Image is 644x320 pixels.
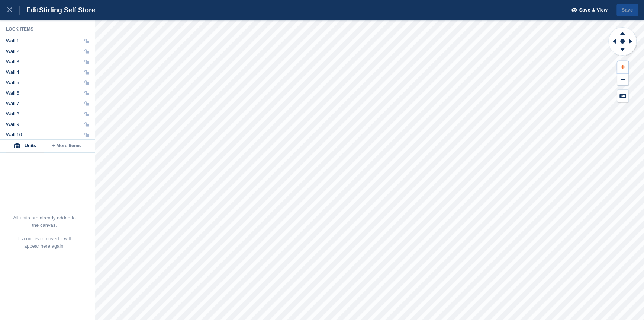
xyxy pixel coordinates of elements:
div: Wall 9 [6,121,19,127]
button: Zoom In [617,61,628,73]
div: Wall 7 [6,101,19,107]
div: Wall 4 [6,69,19,75]
button: Save [616,4,638,16]
div: Edit Stirling Self Store [20,6,95,15]
div: Wall 5 [6,80,19,86]
div: Wall 6 [6,90,19,96]
span: Save & View [579,6,607,14]
div: Lock Items [6,26,89,32]
div: Wall 10 [6,132,22,138]
button: Keyboard Shortcuts [617,90,628,102]
button: + More Items [44,140,89,152]
div: Wall 2 [6,48,19,54]
button: Zoom Out [617,73,628,86]
p: If a unit is removed it will appear here again. [13,235,76,250]
button: Units [6,140,44,152]
button: Save & View [567,4,608,16]
p: All units are already added to the canvas. [13,214,76,229]
div: Wall 8 [6,111,19,117]
div: Wall 1 [6,38,19,44]
div: Wall 3 [6,59,19,65]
